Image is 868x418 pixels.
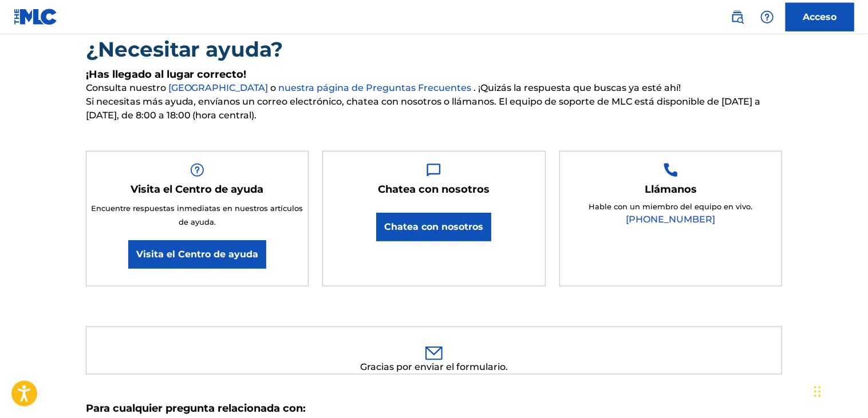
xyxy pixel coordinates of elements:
h5: Visita el Centro de ayuda [131,183,263,196]
div: Arrastrar [814,375,821,409]
img: help [760,10,774,24]
img: Help Box Image [190,163,204,177]
span: Encuentre respuestas inmediatas en nuestros artículos de ayuda. [91,204,303,226]
h5: Llámanos [645,183,697,196]
span: Si necesitas más ayuda, envíanos un correo electrónico, chatea con nosotros o llámanos. El equipo... [86,95,783,122]
img: Help Box Image [427,163,441,177]
a: Public Search [726,6,749,29]
img: search [731,10,744,24]
a: nuestra página de Preguntas Frecuentes [279,82,474,93]
iframe: Chat Widget [811,363,868,418]
p: Hable con un miembro del equipo en vivo. [589,201,753,213]
div: Gracias por enviar el formulario. [86,360,782,374]
a: Acceso [786,3,854,31]
button: Chatea con nosotros [376,213,491,241]
img: 0ff00501b51b535a1dc6.svg [425,347,443,360]
a: Visita el Centro de ayuda [128,240,266,269]
img: MLC Logo [14,9,58,25]
img: Help Box Image [664,163,678,177]
h5: Chatea con nosotros [378,183,490,196]
h5: ¡Has llegado al lugar correcto! [86,68,783,81]
span: Consulta nuestro o . ¡Quizás la respuesta que buscas ya esté ahí! [86,81,783,95]
div: Widget de chat [811,363,868,418]
a: [PHONE_NUMBER] [626,214,716,225]
h2: ¿Necesitar ayuda? [86,37,783,62]
h5: Para cualquier pregunta relacionada con: [86,402,783,415]
a: [GEOGRAPHIC_DATA] [168,82,271,93]
div: Help [756,6,779,29]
